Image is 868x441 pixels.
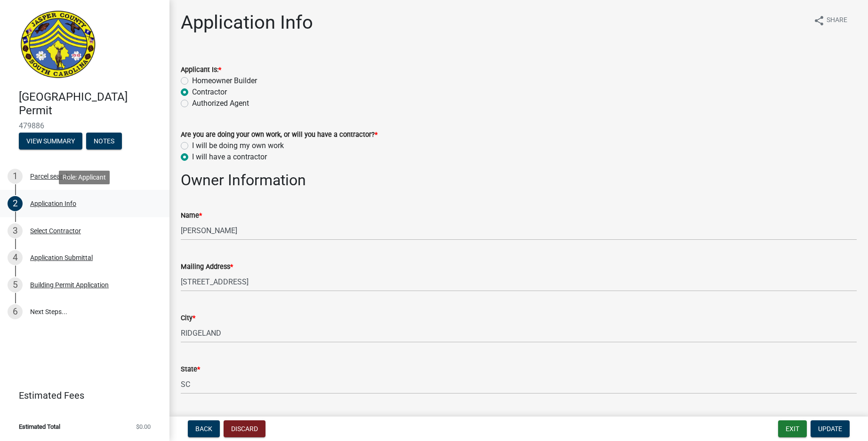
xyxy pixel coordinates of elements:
label: Authorized Agent [192,98,249,109]
h4: [GEOGRAPHIC_DATA] Permit [19,90,162,118]
div: 4 [8,250,23,265]
div: Parcel search [30,173,70,180]
label: Mailing Address [181,264,233,270]
button: shareShare [806,11,855,30]
span: Update [818,425,842,433]
button: Discard [224,420,265,437]
div: 5 [8,277,23,292]
div: Select Contractor [30,228,81,234]
button: View Summary [19,133,82,150]
span: Share [827,15,847,26]
wm-modal-confirm: Notes [86,138,122,145]
div: 2 [8,196,23,211]
wm-modal-confirm: Summary [19,138,82,145]
h2: Owner Information [181,171,857,189]
div: 6 [8,304,23,319]
label: Are you are doing your own work, or will you have a contractor? [181,132,378,138]
img: Jasper County, South Carolina [19,10,97,80]
h1: Application Info [181,11,313,34]
button: Back [188,420,220,437]
span: $0.00 [136,424,151,430]
a: Estimated Fees [8,386,154,405]
span: Estimated Total [19,424,60,430]
div: Role: Applicant [59,171,110,184]
div: Application Submittal [30,254,93,261]
button: Exit [778,420,807,437]
label: State [181,366,200,373]
div: 3 [8,223,23,238]
label: Homeowner Builder [192,75,257,87]
div: 1 [8,169,23,184]
label: Contractor [192,87,227,98]
span: Back [195,425,212,433]
label: I will have a contractor [192,151,267,163]
label: City [181,315,195,322]
i: share [813,15,825,26]
label: I will be doing my own work [192,140,284,151]
div: Application Info [30,200,76,207]
label: Name [181,213,202,219]
button: Notes [86,133,122,150]
label: Applicant Is: [181,67,221,73]
button: Update [811,420,850,437]
div: Building Permit Application [30,282,109,288]
span: 479886 [19,121,151,130]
